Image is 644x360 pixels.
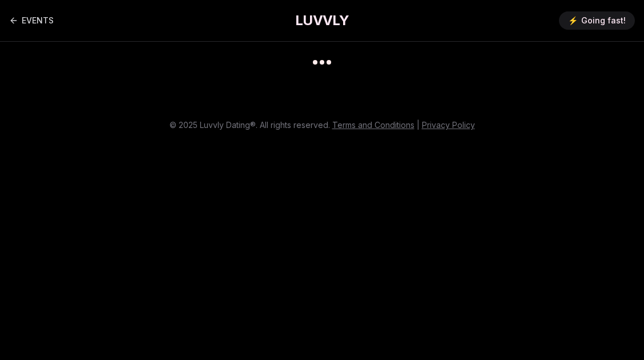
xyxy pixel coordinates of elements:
span: Going fast! [581,15,626,26]
span: | [417,120,420,130]
a: Privacy Policy [422,120,475,130]
span: ⚡️ [568,15,578,26]
a: Terms and Conditions [332,120,414,130]
a: LUVVLY [295,11,349,30]
a: Back to events [9,9,54,32]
